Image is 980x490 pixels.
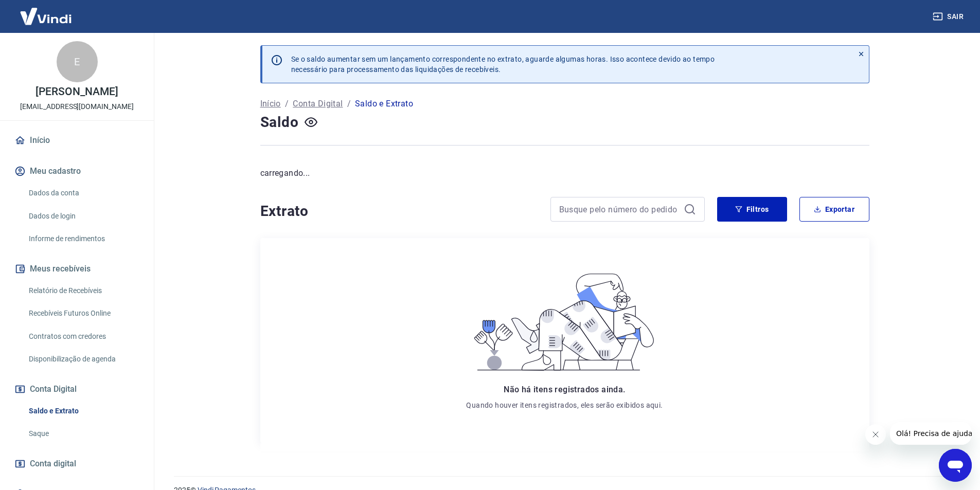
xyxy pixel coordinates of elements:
[865,424,886,445] iframe: Fechar mensagem
[12,378,141,401] button: Conta Digital
[25,280,141,301] a: Relatório de Recebíveis
[57,41,98,82] div: E
[504,385,625,394] span: Não há itens registrados ainda.
[293,98,343,110] a: Conta Digital
[717,197,787,222] button: Filtros
[30,457,76,471] span: Conta digital
[285,98,289,110] p: /
[25,228,141,249] a: Informe de rendimentos
[25,401,141,422] a: Saldo e Extrato
[25,423,141,444] a: Saque
[25,206,141,227] a: Dados de login
[12,160,141,183] button: Meu cadastro
[890,422,972,445] iframe: Mensagem da empresa
[12,129,141,152] a: Início
[355,98,413,110] p: Saldo e Extrato
[20,101,134,112] p: [EMAIL_ADDRESS][DOMAIN_NAME]
[25,349,141,370] a: Disponibilização de agenda
[260,112,299,133] h4: Saldo
[12,452,141,475] a: Conta digital
[12,1,79,32] img: Vindi
[12,258,141,280] button: Meus recebíveis
[347,98,351,110] p: /
[6,7,86,15] span: Olá! Precisa de ajuda?
[25,303,141,324] a: Recebíveis Futuros Online
[291,54,715,75] p: Se o saldo aumentar sem um lançamento correspondente no extrato, aguarde algumas horas. Isso acon...
[931,7,968,26] button: Sair
[260,201,538,222] h4: Extrato
[799,197,869,222] button: Exportar
[35,86,118,97] p: [PERSON_NAME]
[25,183,141,204] a: Dados da conta
[466,400,663,410] p: Quando houver itens registrados, eles serão exibidos aqui.
[559,202,680,217] input: Busque pelo número do pedido
[260,98,281,110] a: Início
[25,326,141,347] a: Contratos com credores
[260,167,869,179] p: carregando...
[939,449,972,482] iframe: Botão para abrir a janela de mensagens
